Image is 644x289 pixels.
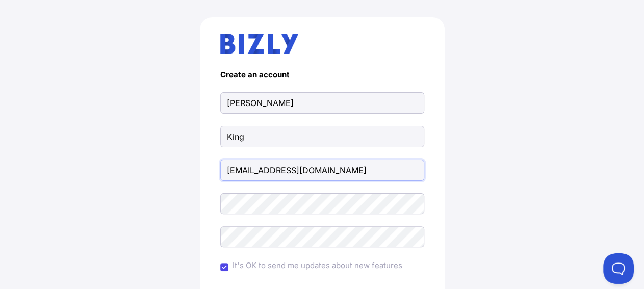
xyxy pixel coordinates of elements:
h4: Create an account [220,70,424,80]
input: Last Name [220,126,424,147]
img: bizly_logo.svg [220,34,299,54]
input: Email [220,160,424,181]
iframe: Toggle Customer Support [603,253,634,284]
input: First Name [220,92,424,114]
label: It's OK to send me updates about new features [233,259,402,272]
